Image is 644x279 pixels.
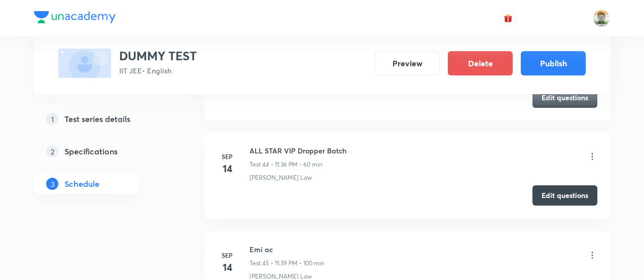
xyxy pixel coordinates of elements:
[249,160,323,169] p: Test 44 • 11:36 PM • 60 min
[249,244,325,255] h6: Emi ac
[448,51,513,75] button: Delete
[64,113,130,125] h5: Test series details
[64,145,118,157] h5: Specifications
[217,152,237,161] h6: Sep
[34,11,116,26] a: Company Logo
[375,51,440,75] button: Preview
[58,49,111,78] img: fallback-thumbnail.png
[500,10,516,26] button: avatar
[217,161,237,176] h4: 14
[249,259,325,268] p: Test 45 • 11:39 PM • 100 min
[217,251,237,260] h6: Sep
[34,141,172,162] a: 2Specifications
[34,11,116,23] img: Company Logo
[249,173,312,182] p: [PERSON_NAME] Law
[119,65,197,76] p: IIT JEE • English
[46,178,58,190] p: 3
[34,109,172,129] a: 1Test series details
[64,178,99,190] h5: Schedule
[119,49,197,63] h3: DUMMY TEST
[504,14,513,23] img: avatar
[249,145,346,156] h6: ALL STAR VIP Dropper Batch
[46,145,58,157] p: 2
[217,260,237,275] h4: 14
[46,113,58,125] p: 1
[593,10,610,27] img: Ram Mohan Raav
[532,88,597,108] button: Edit questions
[521,51,586,75] button: Publish
[532,185,597,206] button: Edit questions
